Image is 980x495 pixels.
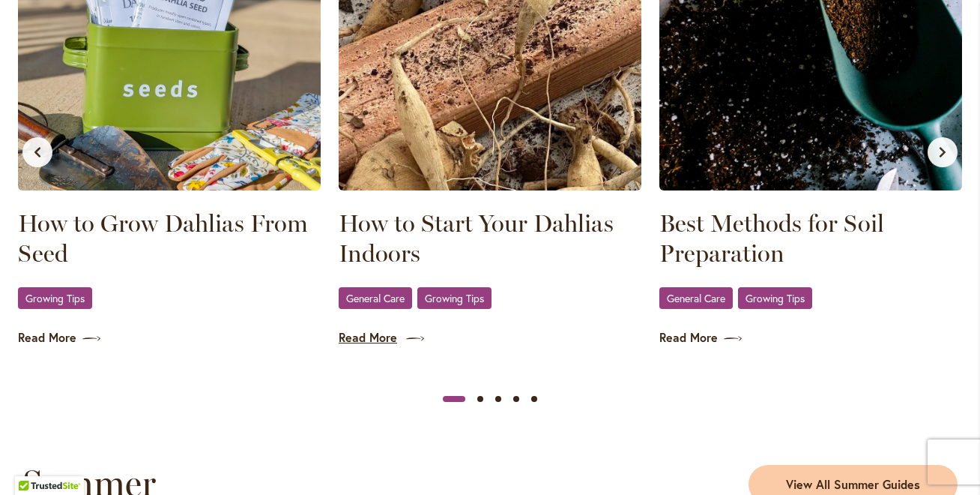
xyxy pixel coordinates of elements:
button: Slide 4 [507,390,525,408]
button: Slide 5 [525,390,543,408]
a: Read More [339,329,641,346]
a: Best Methods for Soil Preparation [659,208,962,268]
a: How to Start Your Dahlias Indoors [339,208,641,268]
a: Growing Tips [417,287,491,309]
span: View All Summer Guides [786,476,920,493]
button: Slide 1 [443,390,465,408]
div: , [659,286,962,311]
button: Previous slide [22,137,52,167]
button: Slide 2 [471,390,489,408]
a: Growing Tips [18,287,92,309]
span: Growing Tips [425,293,484,303]
a: General Care [659,287,733,309]
a: General Care [339,287,412,309]
a: Read More [659,329,962,346]
a: Read More [18,329,321,346]
span: Growing Tips [745,293,805,303]
a: Growing Tips [738,287,812,309]
div: , [339,286,641,311]
span: General Care [667,293,725,303]
button: Slide 3 [489,390,507,408]
span: General Care [346,293,405,303]
a: How to Grow Dahlias From Seed [18,208,321,268]
button: Next slide [928,137,958,167]
span: Growing Tips [25,293,85,303]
